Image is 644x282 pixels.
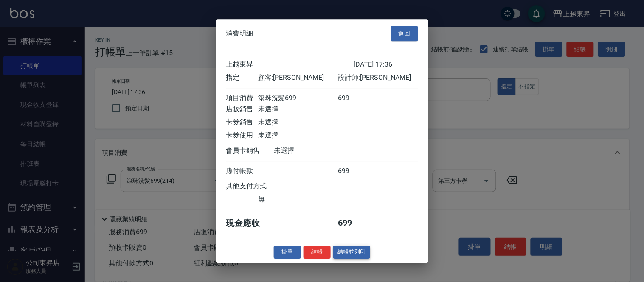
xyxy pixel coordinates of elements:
div: 699 [338,94,370,103]
div: 會員卡銷售 [226,146,274,155]
div: 店販銷售 [226,105,258,114]
div: 設計師: [PERSON_NAME] [338,73,418,82]
button: 掛單 [274,246,301,259]
div: 其他支付方式 [226,182,290,191]
div: 699 [338,218,370,229]
div: 卡券銷售 [226,118,258,127]
div: 未選擇 [258,118,338,127]
div: 卡券使用 [226,131,258,140]
div: 應付帳款 [226,167,258,176]
div: 上越東昇 [226,60,354,69]
div: 顧客: [PERSON_NAME] [258,73,338,82]
div: [DATE] 17:36 [354,60,418,69]
button: 返回 [391,26,418,42]
button: 結帳 [304,246,331,259]
div: 指定 [226,73,258,82]
div: 項目消費 [226,94,258,103]
div: 699 [338,167,370,176]
div: 未選擇 [258,105,338,114]
span: 消費明細 [226,29,253,38]
div: 無 [258,195,338,204]
div: 現金應收 [226,218,274,229]
div: 未選擇 [274,146,354,155]
button: 結帳並列印 [333,246,370,259]
div: 滾珠洗髪699 [258,94,338,103]
div: 未選擇 [258,131,338,140]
